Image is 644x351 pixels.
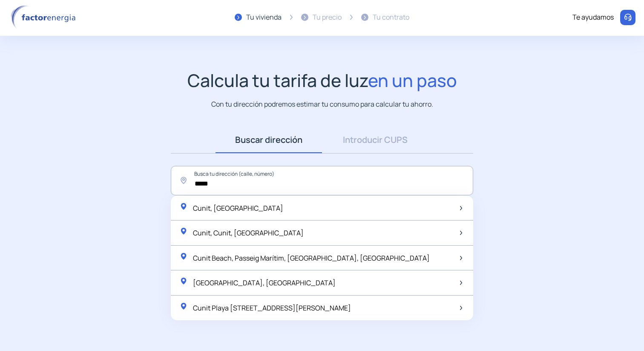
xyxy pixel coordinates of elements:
img: arrow-next-item.svg [460,256,462,260]
a: Introducir CUPS [322,127,428,153]
img: location-pin-green.svg [179,252,188,261]
img: logo factor [9,5,81,30]
span: Cunit Beach, Passeig Marítim, [GEOGRAPHIC_DATA], [GEOGRAPHIC_DATA] [193,253,430,263]
h1: Calcula tu tarifa de luz [187,70,457,91]
img: arrow-next-item.svg [460,281,462,285]
img: arrow-next-item.svg [460,231,462,235]
span: Cunit Playa [STREET_ADDRESS][PERSON_NAME] [193,303,351,313]
img: arrow-next-item.svg [460,306,462,310]
span: Cunit, Cunit, [GEOGRAPHIC_DATA] [193,228,304,238]
span: [GEOGRAPHIC_DATA], [GEOGRAPHIC_DATA] [193,278,336,287]
img: location-pin-green.svg [179,302,188,310]
img: llamar [624,13,632,22]
a: Buscar dirección [216,127,322,153]
img: location-pin-green.svg [179,202,188,211]
img: location-pin-green.svg [179,277,188,285]
div: Tu contrato [373,12,409,23]
div: Tu vivienda [246,12,282,23]
span: Cunit, [GEOGRAPHIC_DATA] [193,203,283,213]
span: en un paso [368,68,457,92]
p: Con tu dirección podremos estimar tu consumo para calcular tu ahorro. [211,99,433,110]
div: Tu precio [313,12,342,23]
div: Te ayudamos [572,12,614,23]
img: arrow-next-item.svg [460,206,462,210]
img: Trustpilot [344,322,403,328]
p: "Rapidez y buen trato al cliente" [241,319,339,330]
img: location-pin-green.svg [179,227,188,235]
